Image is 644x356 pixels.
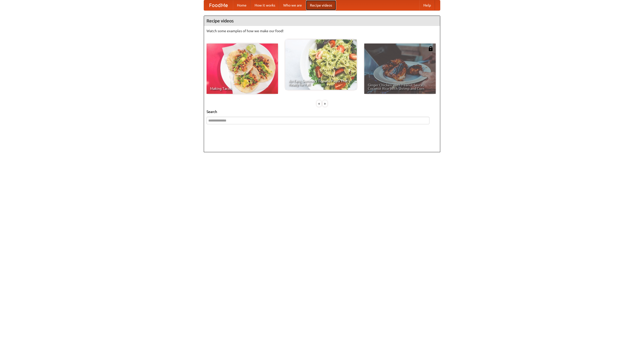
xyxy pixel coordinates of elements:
div: « [317,100,321,107]
div: » [323,100,327,107]
img: 483408.png [428,46,433,51]
a: FoodMe [204,0,233,10]
h5: Search [207,109,437,114]
a: Making Tacos [207,44,278,94]
p: Watch some examples of how we make our food! [207,28,437,33]
a: Who we are [279,0,306,10]
a: Recipe videos [306,0,336,10]
span: Making Tacos [210,87,274,90]
a: Help [419,0,435,10]
span: An Easy, Summery Tomato Pasta That's Ready for Fall [289,79,353,86]
a: An Easy, Summery Tomato Pasta That's Ready for Fall [285,39,357,90]
a: How it works [251,0,279,10]
a: Home [233,0,251,10]
h4: Recipe videos [204,16,440,26]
